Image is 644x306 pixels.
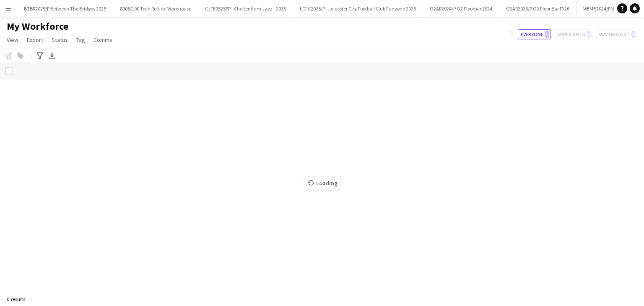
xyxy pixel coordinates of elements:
span: View [7,36,18,44]
span: Tag [76,36,85,44]
span: Status [52,36,68,44]
button: 8008/100 Tech Refurb- Warehouse [113,0,198,17]
a: Status [48,34,71,45]
button: Everyone0 [518,29,551,39]
a: Comms [90,34,116,45]
a: Export [23,34,47,45]
a: Tag [73,34,88,45]
span: My Workforce [7,20,68,33]
button: BTBR2025/P Between The Bridges 2025 [17,0,113,17]
span: Export [27,36,43,44]
button: LCFC2025/P - Leicester City Football Club Fanzone 2025 [293,0,423,17]
button: O2AR2024/P O2 Floorbar 2024 [423,0,499,17]
button: O2AR2025/P O2 Floor Bar FY26 [499,0,576,17]
app-action-btn: Export XLSX [47,51,57,61]
a: View [3,34,22,45]
app-action-btn: Advanced filters [35,51,45,61]
span: Comms [93,36,112,44]
span: 0 [545,31,549,38]
span: Loading [305,177,340,189]
button: CJFE0525PP - Cheltenham Jazz - 2025 [198,0,293,17]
